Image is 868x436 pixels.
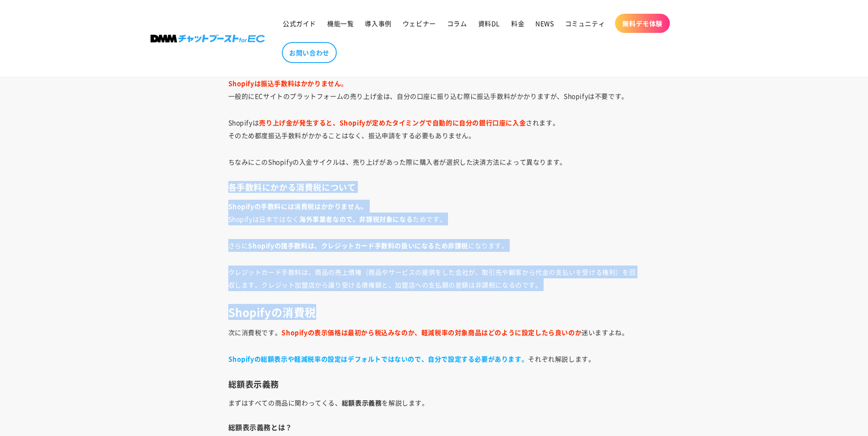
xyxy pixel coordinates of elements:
a: 公式ガイド [277,14,322,33]
a: 機能一覧 [322,14,359,33]
span: 機能一覧 [327,19,354,27]
a: お問い合わせ [282,42,337,63]
a: ウェビナー [397,14,442,33]
h3: 各手数料にかかる消費税について [228,182,640,192]
strong: 総額表示義務 [342,398,382,407]
img: 株式会社DMM Boost [151,35,265,43]
p: まずはすべての商品に関わってくる、 を解説します。 [228,396,640,409]
p: さらに になります。 [228,239,640,252]
p: Shopifyは日本ではなく ためです。 [228,200,640,225]
a: 資料DL [473,14,506,33]
a: 導入事例 [359,14,397,33]
span: NEWS [535,19,554,27]
h4: 総額表示義務とは？ [228,423,640,432]
h2: Shopifyの消費税 [228,305,640,319]
p: それぞれ解説します。 [228,352,640,365]
span: 導入事例 [365,19,391,27]
a: 無料デモ体験 [615,14,670,33]
span: 無料デモ体験 [622,19,663,27]
span: 公式ガイド [283,19,316,27]
strong: Shopifyは振込手数料はかかりません。 [228,79,348,88]
strong: 売り上げ金が発生すると、Shopifyが定めたタイミングで自動的に自分の銀行口座に入金 [259,118,526,127]
span: 資料DL [478,19,500,27]
strong: Shopifyの手数料には消費税はかかりません。 [228,202,368,211]
span: ウェビナー [403,19,436,27]
strong: Shopifyの諸手数料は、クレジットカード手数料の扱いになるため非課税 [248,241,468,250]
strong: Shopifyの総額表示や軽減税率の設定はデフォルトではないので、自分で設定する必要があります。 [228,354,528,363]
a: 料金 [506,14,530,33]
a: コミュニティ [560,14,611,33]
span: お問い合わせ [289,48,329,57]
p: Shopifyは されます。 そのため都度振込手数料がかかることはなく、振込申請をする必要もありません。 [228,116,640,142]
p: 一般的にECサイトのプラットフォームの売り上げ金は、自分の口座に振り込む際に振込手数料がかかりますが、Shopifyは不要です。 [228,77,640,102]
span: コラム [447,19,467,27]
span: 料金 [511,19,524,27]
strong: Shopifyの表示価格は最初から税込みなのか、軽減税率の対象商品はどのように設定したら良いのか [281,328,582,337]
h3: 総額表示義務 [228,379,640,389]
span: コミュニティ [565,19,605,27]
p: クレジットカード手数料は、商品の （商品やサービスの提供をした会社が、取引先や顧客から代金の支払いを受ける権利）を回収します。クレジット加盟店から譲り受ける債権額と、加盟店への支払額の差額は非課... [228,266,640,291]
a: コラム [442,14,473,33]
a: NEWS [530,14,559,33]
p: 次に消費税です。 迷いますよね。 [228,326,640,339]
span: 売上債権 [335,267,361,276]
p: ちなみにこのShopifyの入金サイクルは、売り上げがあった際に購入者が選択した決済方法によって異なります。 [228,155,640,168]
strong: 海外事業者なので、非課税対象になる [299,214,413,223]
